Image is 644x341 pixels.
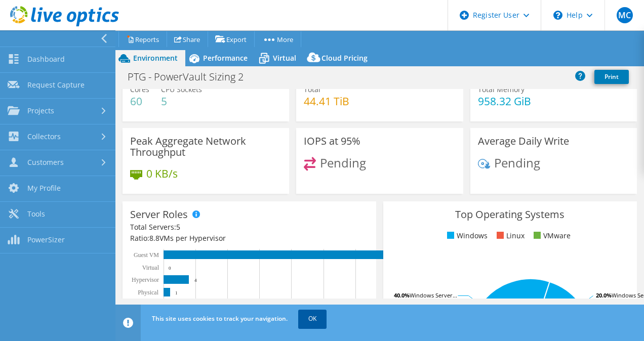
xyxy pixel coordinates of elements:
[167,31,208,47] a: Share
[175,290,178,295] text: 1
[478,136,569,147] h3: Average Daily Write
[304,136,360,147] h3: IOPS at 95%
[594,70,629,84] a: Print
[149,233,159,243] span: 8.8
[169,266,171,271] text: 0
[134,251,159,259] text: Guest VM
[118,31,167,47] a: Reports
[194,278,197,283] text: 4
[130,96,149,107] h4: 60
[410,291,457,299] tspan: Windows Server...
[254,31,301,47] a: More
[321,53,368,63] span: Cloud Pricing
[176,222,180,232] span: 5
[130,233,369,244] div: Ratio: VMs per Hypervisor
[123,71,259,82] h1: PTG - PowerVault Sizing 2
[391,209,629,220] h3: Top Operating Systems
[130,222,249,233] div: Total Servers:
[478,96,531,107] h4: 958.32 GiB
[161,96,202,107] h4: 5
[161,84,202,94] span: CPU Sockets
[596,291,612,299] tspan: 20.0%
[208,31,255,47] a: Export
[617,7,633,23] span: MC
[142,264,159,271] text: Virtual
[494,154,540,171] span: Pending
[494,230,525,241] li: Linux
[273,53,296,63] span: Virtual
[152,314,288,323] span: This site uses cookies to track your navigation.
[304,96,349,107] h4: 44.41 TiB
[130,84,149,94] span: Cores
[304,84,320,94] span: Total
[394,291,410,299] tspan: 40.0%
[130,209,188,220] h3: Server Roles
[130,136,281,158] h3: Peak Aggregate Network Throughput
[531,230,571,241] li: VMware
[478,84,525,94] span: Total Memory
[203,53,248,63] span: Performance
[553,11,562,20] svg: \n
[138,289,158,296] text: Physical
[298,310,327,328] a: OK
[445,230,488,241] li: Windows
[133,53,178,63] span: Environment
[146,168,178,179] h4: 0 KB/s
[132,276,159,283] text: Hypervisor
[320,154,366,171] span: Pending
